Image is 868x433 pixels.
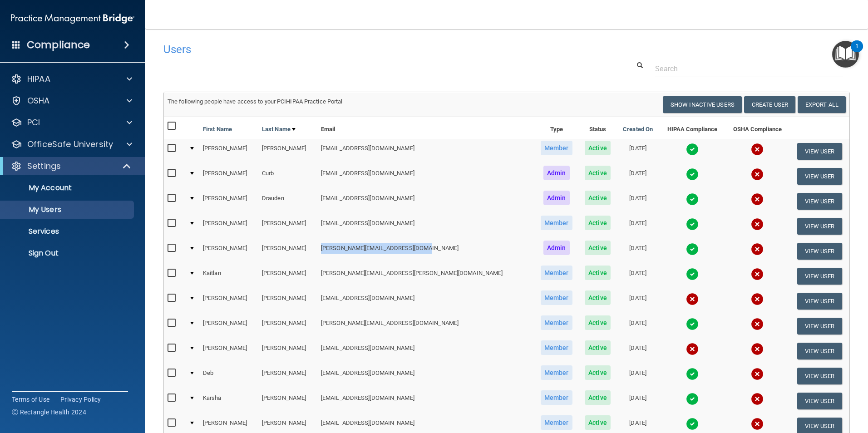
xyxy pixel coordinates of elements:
span: Active [585,390,611,405]
img: cross.ca9f0e7f.svg [686,293,699,305]
a: Terms of Use [12,395,49,404]
img: cross.ca9f0e7f.svg [686,343,699,355]
a: OSHA [11,95,132,106]
img: cross.ca9f0e7f.svg [751,268,764,280]
p: OSHA [27,95,50,106]
h4: Compliance [27,39,90,51]
td: [PERSON_NAME] [199,164,258,189]
span: Active [585,340,611,355]
div: 1 [855,46,858,58]
img: tick.e7d51cea.svg [686,418,699,430]
img: cross.ca9f0e7f.svg [751,318,764,330]
p: Sign Out [6,249,130,258]
span: Member [541,266,572,280]
img: tick.e7d51cea.svg [686,218,699,231]
td: [DATE] [616,164,659,189]
span: The following people have access to your PCIHIPAA Practice Portal [168,98,343,105]
button: View User [797,293,842,310]
span: Active [585,191,611,205]
td: [PERSON_NAME] [258,339,317,364]
td: [PERSON_NAME] [199,314,258,339]
td: Drauden [258,189,317,214]
td: [EMAIL_ADDRESS][DOMAIN_NAME] [317,164,534,189]
td: [DATE] [616,314,659,339]
td: [PERSON_NAME] [199,239,258,264]
img: cross.ca9f0e7f.svg [751,293,764,305]
h4: Users [163,44,558,55]
img: tick.e7d51cea.svg [686,368,699,380]
iframe: Drift Widget Chat Controller [711,369,857,405]
span: Ⓒ Rectangle Health 2024 [12,408,86,417]
button: View User [797,368,842,384]
p: My Users [6,205,130,214]
input: Search [655,60,843,77]
span: Active [585,266,611,280]
td: [DATE] [616,389,659,413]
button: Show Inactive Users [663,96,742,113]
td: [PERSON_NAME] [199,139,258,164]
td: Karsha [199,389,258,413]
td: [DATE] [616,364,659,389]
td: [PERSON_NAME] [258,264,317,289]
a: Export All [798,96,846,113]
td: [DATE] [616,264,659,289]
span: Active [585,365,611,380]
img: cross.ca9f0e7f.svg [751,168,764,181]
td: [PERSON_NAME] [199,289,258,314]
p: OfficeSafe University [27,139,113,150]
td: [DATE] [616,189,659,214]
td: [PERSON_NAME][EMAIL_ADDRESS][DOMAIN_NAME] [317,239,534,264]
td: [EMAIL_ADDRESS][DOMAIN_NAME] [317,189,534,214]
p: HIPAA [27,74,50,84]
td: [DATE] [616,139,659,164]
img: cross.ca9f0e7f.svg [751,368,764,380]
td: [PERSON_NAME][EMAIL_ADDRESS][DOMAIN_NAME] [317,314,534,339]
span: Admin [543,241,570,255]
span: Member [541,216,572,230]
td: [DATE] [616,289,659,314]
a: PCI [11,117,132,128]
a: OfficeSafe University [11,139,132,150]
img: tick.e7d51cea.svg [686,168,699,181]
img: cross.ca9f0e7f.svg [751,418,764,430]
td: [EMAIL_ADDRESS][DOMAIN_NAME] [317,289,534,314]
a: Settings [11,161,132,172]
td: [PERSON_NAME] [199,189,258,214]
td: Kaitlan [199,264,258,289]
img: tick.e7d51cea.svg [686,268,699,280]
a: Last Name [262,124,296,135]
a: Created On [623,124,653,135]
th: Type [534,117,579,139]
p: Services [6,227,130,236]
span: Active [585,166,611,180]
td: [PERSON_NAME] [199,339,258,364]
img: cross.ca9f0e7f.svg [751,343,764,355]
td: Deb [199,364,258,389]
span: Active [585,290,611,305]
td: [PERSON_NAME] [258,239,317,264]
a: HIPAA [11,74,132,84]
img: cross.ca9f0e7f.svg [751,218,764,231]
p: My Account [6,183,130,192]
td: [EMAIL_ADDRESS][DOMAIN_NAME] [317,389,534,413]
span: Member [541,340,572,355]
td: [PERSON_NAME] [199,214,258,239]
th: Email [317,117,534,139]
img: cross.ca9f0e7f.svg [751,243,764,256]
td: [EMAIL_ADDRESS][DOMAIN_NAME] [317,214,534,239]
td: [PERSON_NAME] [258,314,317,339]
td: [DATE] [616,214,659,239]
button: View User [797,143,842,160]
img: tick.e7d51cea.svg [686,393,699,405]
td: [PERSON_NAME] [258,214,317,239]
td: [DATE] [616,339,659,364]
span: Member [541,415,572,430]
button: View User [797,268,842,285]
span: Admin [543,166,570,180]
span: Active [585,415,611,430]
td: [PERSON_NAME] [258,364,317,389]
td: [EMAIL_ADDRESS][DOMAIN_NAME] [317,139,534,164]
span: Active [585,315,611,330]
button: View User [797,243,842,260]
th: OSHA Compliance [725,117,789,139]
